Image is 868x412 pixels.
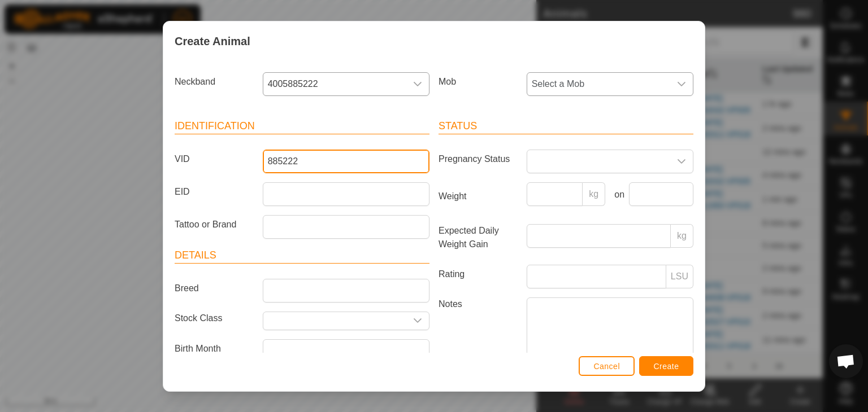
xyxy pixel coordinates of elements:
label: Expected Daily Weight Gain [434,224,522,251]
label: Tattoo or Brand [170,215,258,234]
label: Rating [434,265,522,284]
label: Stock Class [170,312,258,326]
span: Select a Mob [527,73,670,95]
div: dropdown trigger [406,312,429,330]
label: Weight [434,182,522,211]
label: Neckband [170,72,258,91]
button: Cancel [579,356,635,376]
label: Mob [434,72,522,91]
div: Open chat [829,344,863,378]
span: 4005885222 [263,73,406,95]
div: dropdown trigger [670,150,693,173]
header: Identification [175,119,429,134]
span: Create [654,362,679,371]
header: Details [175,248,429,264]
label: Pregnancy Status [434,150,522,169]
button: Create [639,356,693,376]
header: Status [439,119,693,134]
span: Create Animal [175,33,250,50]
label: Birth Month [170,339,258,358]
label: EID [170,182,258,201]
p-inputgroup-addon: kg [671,224,693,248]
label: Breed [170,279,258,298]
label: on [610,188,624,201]
span: Cancel [593,362,620,371]
div: dropdown trigger [406,73,429,95]
p-inputgroup-addon: kg [583,182,605,206]
p-inputgroup-addon: LSU [666,265,693,288]
div: dropdown trigger [670,73,693,95]
label: VID [170,150,258,169]
label: Notes [434,297,522,361]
